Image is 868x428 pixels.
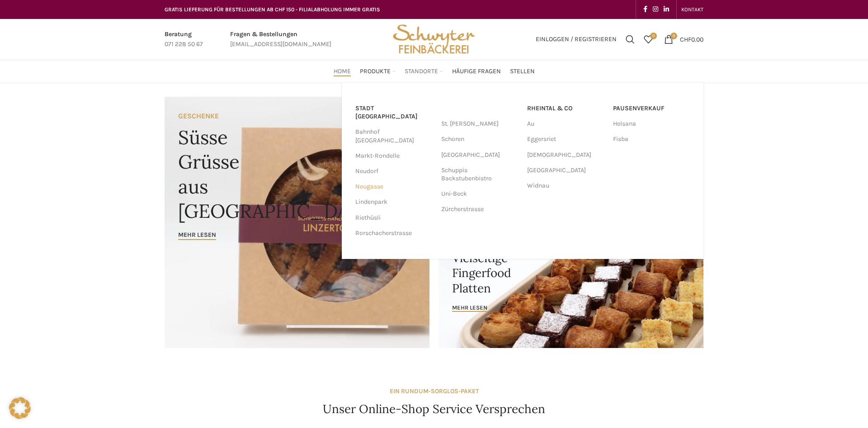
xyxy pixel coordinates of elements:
a: Zürcherstrasse [441,202,518,217]
span: Standorte [405,67,438,76]
a: KONTAKT [681,0,703,19]
a: Standorte [405,62,443,80]
a: Uni-Beck [441,186,518,202]
a: 0 [639,30,657,48]
a: Bahnhof [GEOGRAPHIC_DATA] [355,124,432,148]
span: Home [334,67,351,76]
a: Eggersriet [527,132,604,147]
a: Rorschacherstrasse [355,226,432,241]
a: Stadt [GEOGRAPHIC_DATA] [355,101,432,124]
a: Suchen [621,30,639,48]
a: Häufige Fragen [452,62,501,80]
span: 0 [670,33,677,39]
a: 0 CHF0.00 [660,30,708,48]
a: Schoren [441,132,518,147]
span: KONTAKT [681,6,703,13]
a: Instagram social link [650,3,661,16]
span: GRATIS LIEFERUNG FÜR BESTELLUNGEN AB CHF 150 - FILIALABHOLUNG IMMER GRATIS [165,6,380,13]
span: CHF [680,35,691,43]
a: [GEOGRAPHIC_DATA] [441,147,518,163]
a: Helsana [613,116,690,132]
a: Widnau [527,178,604,193]
a: Stellen [510,62,535,80]
span: Häufige Fragen [452,67,501,76]
span: 0 [650,33,657,39]
a: St. [PERSON_NAME] [441,116,518,132]
span: Produkte [360,67,391,76]
a: Facebook social link [641,3,650,16]
a: Fisba [613,132,690,147]
strong: EIN RUNDUM-SORGLOS-PAKET [390,387,479,395]
a: Home [334,62,351,80]
a: Banner link [165,97,429,348]
a: Einloggen / Registrieren [531,30,621,48]
a: [GEOGRAPHIC_DATA] [527,163,604,178]
a: Neudorf [355,164,432,179]
div: Meine Wunschliste [639,30,657,48]
a: RHEINTAL & CO [527,101,604,116]
span: Stellen [510,67,535,76]
a: Site logo [390,35,478,42]
div: Secondary navigation [677,0,708,19]
a: [DEMOGRAPHIC_DATA] [527,147,604,163]
div: Main navigation [160,62,708,80]
img: Bäckerei Schwyter [390,19,478,60]
a: Neugasse [355,179,432,194]
a: Pausenverkauf [613,101,690,116]
span: Einloggen / Registrieren [536,36,617,42]
a: Schuppis Backstubenbistro [441,163,518,186]
a: Produkte [360,62,396,80]
a: Linkedin social link [661,3,672,16]
a: Banner link [439,222,703,348]
a: Infobox link [165,29,203,50]
a: Lindenpark [355,194,432,210]
a: Markt-Rondelle [355,148,432,164]
a: Riethüsli [355,210,432,226]
a: Infobox link [230,29,331,50]
h4: Unser Online-Shop Service Versprechen [323,401,545,417]
bdi: 0.00 [680,35,703,43]
a: Au [527,116,604,132]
